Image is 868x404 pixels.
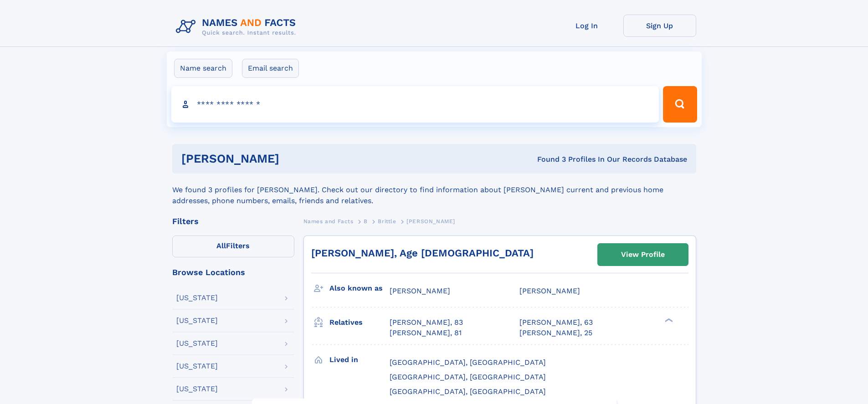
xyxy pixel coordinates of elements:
[519,328,592,338] a: [PERSON_NAME], 25
[406,218,455,225] span: [PERSON_NAME]
[663,86,697,123] button: Search Button
[172,15,303,39] img: Logo Names and Facts
[176,363,218,370] div: [US_STATE]
[216,241,226,250] span: All
[390,328,462,338] a: [PERSON_NAME], 81
[519,286,580,295] span: [PERSON_NAME]
[378,218,396,225] span: Brittle
[171,86,659,123] input: search input
[364,215,368,227] a: B
[329,352,390,368] h3: Lived in
[621,244,665,265] div: View Profile
[174,59,232,78] label: Name search
[390,286,450,295] span: [PERSON_NAME]
[242,59,299,78] label: Email search
[172,235,294,257] label: Filters
[378,215,396,227] a: Brittle
[181,153,408,164] h1: [PERSON_NAME]
[550,15,623,37] a: Log In
[598,244,688,266] a: View Profile
[172,268,294,276] div: Browse Locations
[172,174,696,206] div: We found 3 profiles for [PERSON_NAME]. Check out our directory to find information about [PERSON_...
[329,315,390,330] h3: Relatives
[172,217,294,225] div: Filters
[390,317,463,327] a: [PERSON_NAME], 83
[329,281,390,296] h3: Also known as
[390,358,546,367] span: [GEOGRAPHIC_DATA], [GEOGRAPHIC_DATA]
[390,373,546,381] span: [GEOGRAPHIC_DATA], [GEOGRAPHIC_DATA]
[364,218,368,225] span: B
[176,385,218,393] div: [US_STATE]
[623,15,696,37] a: Sign Up
[303,215,354,227] a: Names and Facts
[176,317,218,324] div: [US_STATE]
[311,247,534,259] a: [PERSON_NAME], Age [DEMOGRAPHIC_DATA]
[408,154,687,164] div: Found 3 Profiles In Our Records Database
[176,294,218,302] div: [US_STATE]
[519,317,593,327] a: [PERSON_NAME], 63
[176,340,218,347] div: [US_STATE]
[663,317,673,323] div: ❯
[390,387,546,396] span: [GEOGRAPHIC_DATA], [GEOGRAPHIC_DATA]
